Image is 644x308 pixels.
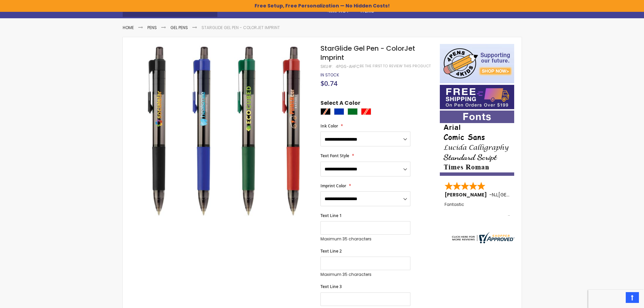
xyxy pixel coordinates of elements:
[445,191,489,198] span: [PERSON_NAME]
[136,43,311,219] img: StarGlide Gel Pen - ColorJet Imprint
[123,25,134,30] a: Home
[320,99,360,109] span: Select A Color
[320,44,415,62] span: StarGlide Gel Pen - ColorJet Imprint
[440,111,514,176] img: font-personalization-examples
[320,64,333,69] strong: SKU
[320,72,339,78] div: Availability
[489,191,548,198] span: - ,
[147,25,157,30] a: Pens
[320,272,410,277] p: Maximum 35 characters
[492,191,497,198] span: NJ
[440,85,514,109] img: Free shipping on orders over $199
[320,284,342,289] span: Text Line 3
[336,64,360,69] div: 4PGS-AHFC
[588,290,644,308] iframe: Google Customer Reviews
[360,64,431,69] a: Be the first to review this product
[201,25,280,30] li: StarGlide Gel Pen - ColorJet Imprint
[320,123,338,129] span: Ink Color
[445,202,510,217] div: Fantastic
[170,25,188,30] a: Gel Pens
[348,108,358,115] div: Green
[320,236,410,242] p: Maximum 35 characters
[450,239,515,245] a: 4pens.com certificate URL
[320,213,342,218] span: Text Line 1
[320,79,337,88] span: $0.74
[320,72,339,78] span: In stock
[320,248,342,254] span: Text Line 2
[450,232,515,243] img: 4pens.com widget logo
[440,44,514,83] img: 4pens 4 kids
[320,183,346,189] span: Imprint Color
[320,153,349,159] span: Text Font Style
[498,191,548,198] span: [GEOGRAPHIC_DATA]
[334,108,344,115] div: Blue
